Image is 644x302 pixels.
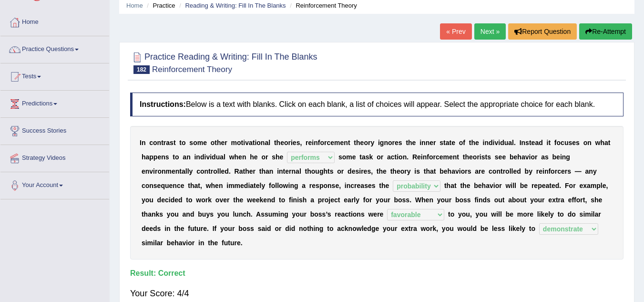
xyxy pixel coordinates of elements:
[392,167,397,175] b: h
[249,167,253,175] b: e
[311,167,316,175] b: o
[217,139,221,146] b: h
[284,139,288,146] b: o
[514,153,518,161] b: e
[161,153,165,161] b: n
[183,153,186,161] b: a
[360,139,364,146] b: e
[283,167,286,175] b: t
[0,63,109,87] a: Tests
[327,139,330,146] b: c
[229,153,235,161] b: w
[477,153,479,161] b: r
[287,1,357,10] li: Reinforcement Theory
[600,139,604,146] b: h
[340,139,344,146] b: e
[341,167,344,175] b: r
[368,139,370,146] b: r
[352,167,356,175] b: e
[446,139,450,146] b: a
[407,153,409,161] b: .
[471,139,475,146] b: h
[443,153,449,161] b: m
[211,139,215,146] b: o
[318,139,320,146] b: f
[157,153,161,161] b: e
[266,167,269,175] b: a
[220,153,224,161] b: a
[187,167,189,175] b: l
[583,139,588,146] b: o
[272,153,276,161] b: s
[175,167,180,175] b: n
[253,139,255,146] b: t
[568,139,572,146] b: s
[300,139,302,146] b: ,
[545,153,549,161] b: s
[153,167,155,175] b: i
[219,167,221,175] b: l
[189,139,193,146] b: s
[140,139,142,146] b: I
[419,139,421,146] b: i
[279,167,283,175] b: n
[369,153,373,161] b: k
[560,153,562,161] b: i
[377,153,381,161] b: o
[463,139,465,146] b: f
[510,153,514,161] b: b
[443,139,446,146] b: t
[564,139,569,146] b: u
[469,139,471,146] b: t
[408,139,412,146] b: h
[499,153,502,161] b: e
[307,167,311,175] b: h
[406,139,408,146] b: t
[453,153,457,161] b: n
[145,167,150,175] b: n
[436,153,440,161] b: c
[269,167,274,175] b: n
[451,139,455,146] b: e
[161,139,164,146] b: t
[459,139,463,146] b: o
[521,139,526,146] b: n
[212,153,216,161] b: d
[153,139,157,146] b: o
[225,139,227,146] b: r
[170,139,174,146] b: s
[235,167,239,175] b: R
[296,167,299,175] b: a
[200,153,204,161] b: d
[142,153,146,161] b: h
[378,139,380,146] b: i
[397,167,400,175] b: e
[554,139,557,146] b: f
[165,153,169,161] b: s
[276,139,281,146] b: h
[166,139,170,146] b: a
[293,139,296,146] b: e
[224,153,225,161] b: l
[440,23,471,40] a: « Prev
[175,153,179,161] b: o
[280,139,284,146] b: e
[239,167,243,175] b: a
[0,145,109,169] a: Strategy Videos
[427,153,429,161] b: f
[508,23,577,40] button: Report Question
[556,153,560,161] b: e
[182,167,185,175] b: a
[473,153,477,161] b: o
[186,153,191,161] b: n
[179,139,182,146] b: t
[529,139,532,146] b: t
[535,153,537,161] b: r
[604,139,608,146] b: a
[256,139,261,146] b: o
[525,139,529,146] b: s
[469,153,473,161] b: e
[457,153,459,161] b: t
[371,167,373,175] b: ,
[193,139,197,146] b: o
